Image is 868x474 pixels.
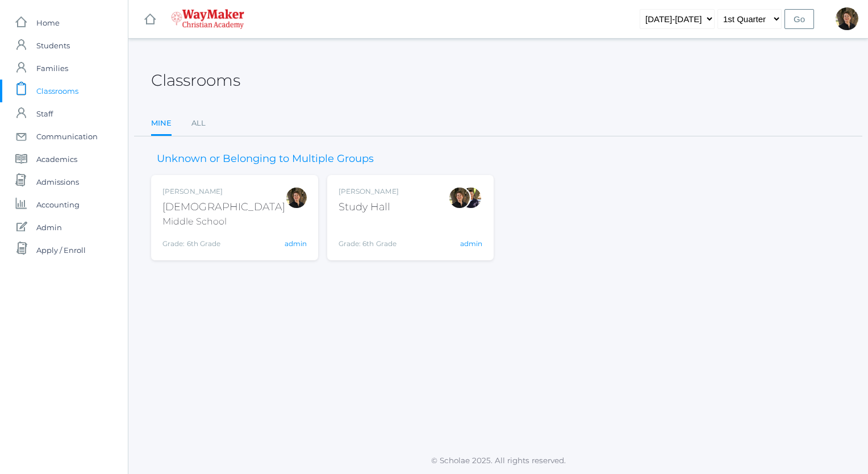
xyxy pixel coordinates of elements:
div: Middle School [162,215,285,228]
span: Staff [36,102,53,125]
div: Grade: 6th Grade [162,233,285,249]
p: © Scholae 2025. All rights reserved. [128,455,868,466]
span: Admin [36,216,62,239]
img: 4_waymaker-logo-stack-white.png [171,9,244,29]
span: Students [36,34,70,57]
a: Mine [151,112,172,136]
span: Families [36,57,68,80]
span: Apply / Enroll [36,239,86,261]
h3: Unknown or Belonging to Multiple Groups [151,153,379,165]
div: Richard Lepage [460,186,482,209]
a: All [191,112,206,135]
span: Accounting [36,193,80,216]
div: Dianna Renz [448,186,471,209]
div: Dianna Renz [836,7,858,30]
div: [PERSON_NAME] [339,186,399,197]
a: admin [460,239,482,248]
a: admin [285,239,307,248]
span: Admissions [36,171,79,193]
span: Academics [36,148,77,171]
h2: Classrooms [151,72,240,89]
div: [DEMOGRAPHIC_DATA] [162,199,285,215]
div: Study Hall [339,199,399,215]
div: Grade: 6th Grade [339,219,399,249]
span: Home [36,11,60,34]
input: Go [784,9,814,29]
span: Classrooms [36,80,78,102]
div: [PERSON_NAME] [162,186,285,197]
div: Dianna Renz [285,186,308,209]
span: Communication [36,125,98,148]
